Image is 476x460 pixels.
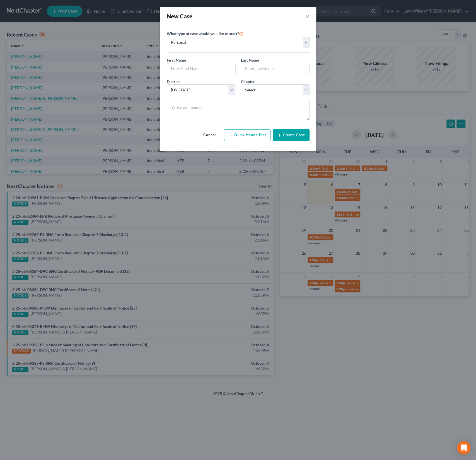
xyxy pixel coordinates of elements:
label: What type of case would you like to start? [167,30,243,37]
strong: New Case [167,13,193,20]
button: × [306,12,310,20]
span: Chapter [241,79,255,84]
button: Cancel [197,130,222,141]
button: Create Case [273,129,310,141]
div: Open Intercom Messenger [457,441,470,454]
span: District [167,79,180,84]
input: Enter Last Name [241,63,309,74]
span: Last Name [241,58,259,62]
input: Enter First Name [167,63,235,74]
span: First Name [167,58,186,62]
button: Quick Means Test [224,129,270,141]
